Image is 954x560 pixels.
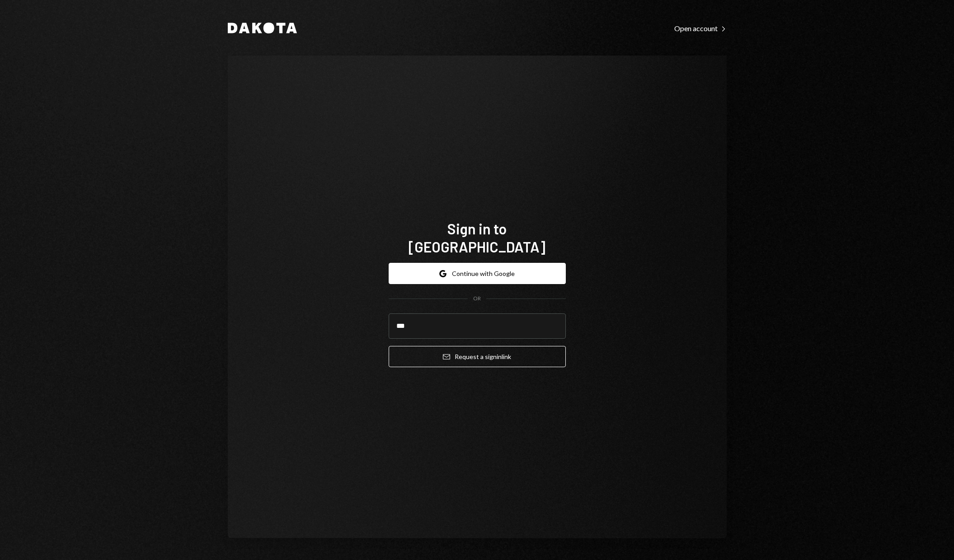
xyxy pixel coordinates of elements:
[389,346,566,367] button: Request a signinlink
[674,24,727,33] div: Open account
[473,295,481,303] div: OR
[674,23,727,33] a: Open account
[389,263,566,284] button: Continue with Google
[389,219,566,256] h1: Sign in to [GEOGRAPHIC_DATA]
